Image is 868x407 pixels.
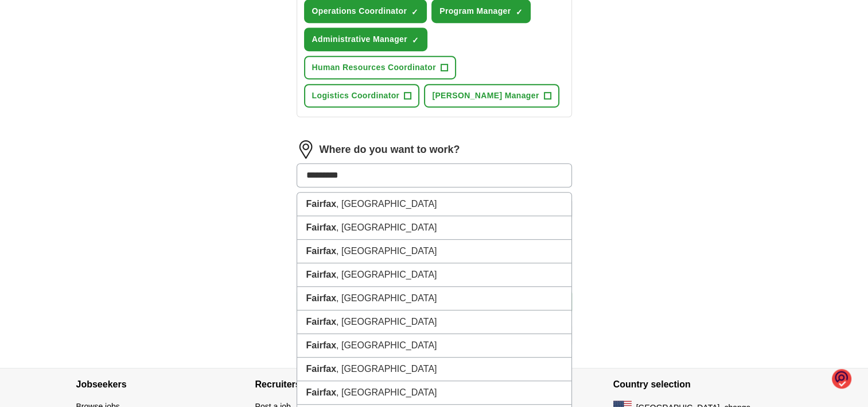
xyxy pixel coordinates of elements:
li: , [GEOGRAPHIC_DATA] [297,193,571,216]
strong: Fairfax [306,199,336,209]
strong: Fairfax [306,222,336,232]
span: Operations Coordinator [312,5,407,17]
strong: Fairfax [306,246,336,256]
li: , [GEOGRAPHIC_DATA] [297,240,571,263]
h4: Country selection [613,368,792,401]
button: [PERSON_NAME] Manager [424,84,559,107]
strong: Fairfax [306,270,336,279]
strong: Fairfax [306,293,336,303]
li: , [GEOGRAPHIC_DATA] [297,334,571,358]
span: ✓ [411,7,418,17]
button: Administrative Manager✓ [304,28,427,51]
strong: Fairfax [306,340,336,350]
strong: Fairfax [306,317,336,327]
span: [PERSON_NAME] Manager [432,90,539,102]
span: Human Resources Coordinator [312,62,436,74]
img: location.png [297,140,315,159]
button: Logistics Coordinator [304,84,420,107]
li: , [GEOGRAPHIC_DATA] [297,310,571,334]
span: Administrative Manager [312,33,407,45]
li: , [GEOGRAPHIC_DATA] [297,381,571,405]
img: o1IwAAAABJRU5ErkJggg== [832,368,851,390]
li: , [GEOGRAPHIC_DATA] [297,216,571,240]
li: , [GEOGRAPHIC_DATA] [297,358,571,381]
span: Program Manager [439,5,511,17]
label: Where do you want to work? [320,142,460,158]
strong: Fairfax [306,387,336,397]
span: ✓ [515,7,522,17]
span: ✓ [412,36,419,45]
li: , [GEOGRAPHIC_DATA] [297,287,571,310]
span: Logistics Coordinator [312,90,400,102]
button: Human Resources Coordinator [304,56,456,79]
strong: Fairfax [306,364,336,374]
li: , [GEOGRAPHIC_DATA] [297,263,571,287]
